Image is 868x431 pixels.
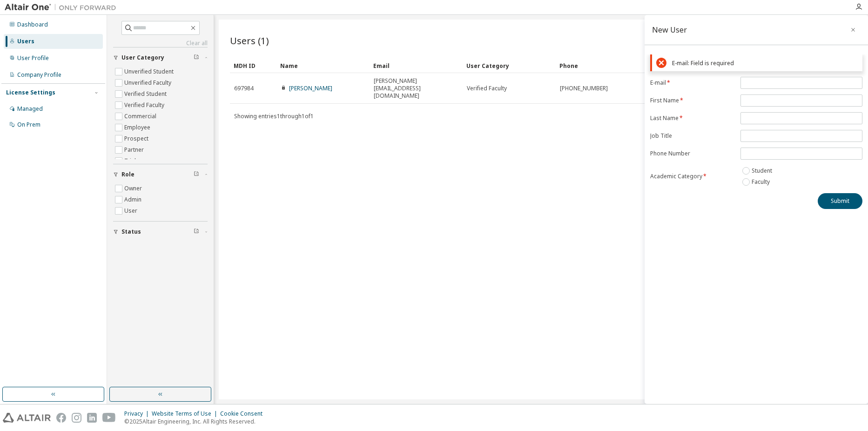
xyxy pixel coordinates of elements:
[56,413,66,423] img: facebook.svg
[818,193,862,209] button: Submit
[124,133,150,144] label: Prospect
[220,410,268,418] div: Cookie Consent
[280,58,366,73] div: Name
[650,173,735,180] label: Academic Category
[113,47,208,68] button: User Category
[234,112,314,120] span: Showing entries 1 through 1 of 1
[3,413,51,423] img: altair_logo.svg
[124,88,168,100] label: Verified Student
[102,413,116,423] img: youtube.svg
[466,58,552,73] div: User Category
[650,114,735,122] label: Last Name
[17,71,61,79] div: Company Profile
[124,183,144,194] label: Owner
[113,40,208,47] a: Clear all
[124,77,173,88] label: Unverified Faculty
[559,58,645,73] div: Phone
[230,34,269,47] span: Users (1)
[124,100,166,111] label: Verified Faculty
[650,97,735,104] label: First Name
[113,164,208,185] button: Role
[652,26,687,34] div: New User
[234,58,273,73] div: MDH ID
[6,89,55,96] div: License Settings
[113,222,208,242] button: Status
[373,58,459,73] div: Email
[17,38,34,45] div: Users
[374,77,458,100] span: [PERSON_NAME][EMAIL_ADDRESS][DOMAIN_NAME]
[194,228,199,236] span: Clear filter
[17,121,40,128] div: On Prem
[87,413,97,423] img: linkedin.svg
[17,105,43,113] div: Managed
[672,60,858,67] div: E-mail: Field is required
[121,228,141,236] span: Status
[124,66,175,77] label: Unverified Student
[194,171,199,178] span: Clear filter
[124,122,152,133] label: Employee
[194,54,199,61] span: Clear filter
[124,418,268,425] p: © 2025 Altair Engineering, Inc. All Rights Reserved.
[124,410,152,418] div: Privacy
[124,194,143,205] label: Admin
[17,21,48,28] div: Dashboard
[5,3,121,12] img: Altair One
[17,54,49,62] div: User Profile
[124,144,146,155] label: Partner
[121,54,164,61] span: User Category
[124,111,158,122] label: Commercial
[124,155,138,167] label: Trial
[467,85,507,92] span: Verified Faculty
[72,413,81,423] img: instagram.svg
[121,171,135,178] span: Role
[752,176,772,188] label: Faculty
[234,85,254,92] span: 697984
[650,79,735,87] label: E-mail
[289,84,332,92] a: [PERSON_NAME]
[650,132,735,140] label: Job Title
[152,410,220,418] div: Website Terms of Use
[650,150,735,157] label: Phone Number
[560,85,608,92] span: [PHONE_NUMBER]
[124,205,139,216] label: User
[752,165,774,176] label: Student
